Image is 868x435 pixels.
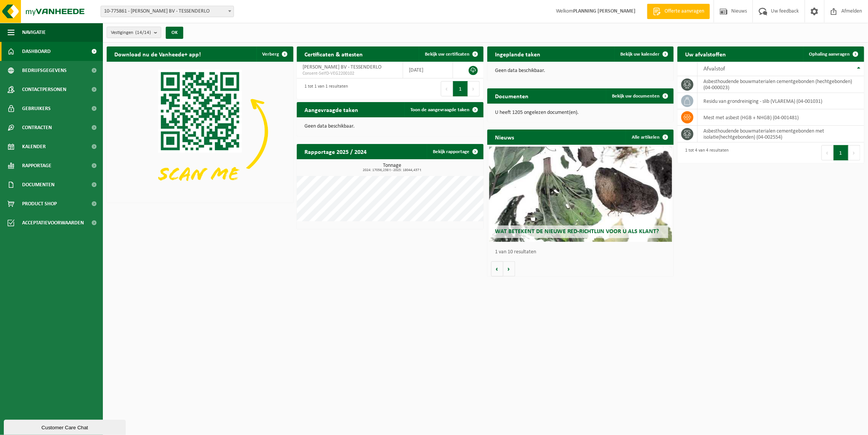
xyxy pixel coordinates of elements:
[297,46,370,61] h2: Certificaten & attesten
[297,144,374,159] h2: Rapportage 2025 / 2024
[22,194,57,213] span: Product Shop
[822,145,834,160] button: Previous
[663,8,706,15] span: Offerte aanvragen
[681,144,729,161] div: 1 tot 4 van 4 resultaten
[135,30,151,35] count: (14/14)
[487,130,522,144] h2: Nieuws
[263,52,279,57] span: Verberg
[304,124,476,129] p: Geen data beschikbaar.
[297,102,366,117] h2: Aangevraagde taken
[620,52,660,57] span: Bekijk uw kalender
[573,8,636,14] strong: PLANNING [PERSON_NAME]
[303,64,381,70] span: [PERSON_NAME] BV - TESSENDERLO
[803,46,863,62] a: Ophaling aanvragen
[453,81,468,96] button: 1
[698,126,864,142] td: asbesthoudende bouwmaterialen cementgebonden met isolatie(hechtgebonden) (04-002554)
[606,88,673,104] a: Bekijk uw documenten
[410,107,469,112] span: Toon de aangevraagde taken
[107,62,293,202] img: Download de VHEPlus App
[698,93,864,109] td: residu van grondreiniging - slib (VLAREMA) (04-001031)
[22,80,66,99] span: Contactpersonen
[495,110,666,115] p: U heeft 1205 ongelezen document(en).
[22,175,54,194] span: Documenten
[256,46,293,62] button: Verberg
[834,145,849,160] button: 1
[404,102,483,117] a: Toon de aangevraagde taken
[419,46,483,62] a: Bekijk uw certificaten
[698,109,864,126] td: mest met asbest (HGB + NHGB) (04-001481)
[22,23,46,42] span: Navigatie
[22,42,51,61] span: Dashboard
[301,163,484,172] h3: Tonnage
[111,27,151,38] span: Vestigingen
[22,61,67,80] span: Bedrijfsgegevens
[22,156,51,175] span: Rapportage
[22,99,51,118] span: Gebruikers
[468,81,480,96] button: Next
[612,94,660,99] span: Bekijk uw documenten
[403,62,453,78] td: [DATE]
[489,147,672,242] a: Wat betekent de nieuwe RED-richtlijn voor u als klant?
[614,46,673,62] a: Bekijk uw kalender
[166,27,183,39] button: OK
[503,261,515,277] button: Volgende
[107,27,161,38] button: Vestigingen(14/14)
[301,80,348,97] div: 1 tot 1 van 1 resultaten
[4,418,127,435] iframe: chat widget
[101,6,234,17] span: 10-775861 - YVES MAES BV - TESSENDERLO
[22,213,84,232] span: Acceptatievoorwaarden
[491,261,503,277] button: Vorige
[487,46,548,61] h2: Ingeplande taken
[303,70,397,77] span: Consent-SelfD-VEG2200102
[487,88,536,103] h2: Documenten
[441,81,453,96] button: Previous
[495,229,659,235] span: Wat betekent de nieuwe RED-richtlijn voor u als klant?
[495,249,670,255] p: 1 van 10 resultaten
[677,46,733,61] h2: Uw afvalstoffen
[849,145,860,160] button: Next
[107,46,208,61] h2: Download nu de Vanheede+ app!
[698,76,864,93] td: asbesthoudende bouwmaterialen cementgebonden (hechtgebonden) (04-000023)
[425,52,469,57] span: Bekijk uw certificaten
[495,68,666,74] p: Geen data beschikbaar.
[647,4,710,19] a: Offerte aanvragen
[22,137,46,156] span: Kalender
[101,6,234,17] span: 10-775861 - YVES MAES BV - TESSENDERLO
[22,118,52,137] span: Contracten
[809,52,850,57] span: Ophaling aanvragen
[301,168,484,172] span: 2024: 17056,238 t - 2025: 18044,437 t
[427,144,483,159] a: Bekijk rapportage
[703,66,725,72] span: Afvalstof
[626,130,673,145] a: Alle artikelen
